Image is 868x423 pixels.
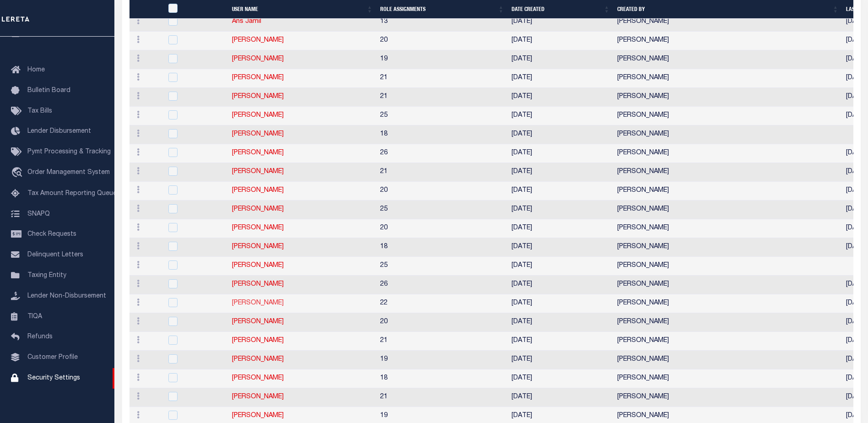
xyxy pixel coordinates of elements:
[377,276,508,294] td: 26
[377,125,508,144] td: 18
[508,50,614,69] td: [DATE]
[27,67,45,73] span: Home
[232,412,284,419] a: [PERSON_NAME]
[377,313,508,332] td: 20
[27,313,42,320] span: TIQA
[232,375,284,381] a: [PERSON_NAME]
[614,182,842,201] td: [PERSON_NAME]
[27,211,50,217] span: SNAPQ
[27,87,70,94] span: Bulletin Board
[614,332,842,351] td: [PERSON_NAME]
[377,32,508,50] td: 20
[27,293,106,299] span: Lender Non-Disbursement
[614,388,842,407] td: [PERSON_NAME]
[508,182,614,201] td: [DATE]
[232,281,284,287] a: [PERSON_NAME]
[508,69,614,88] td: [DATE]
[232,244,284,250] a: [PERSON_NAME]
[232,187,284,194] a: [PERSON_NAME]
[508,388,614,407] td: [DATE]
[232,112,284,119] a: [PERSON_NAME]
[27,149,111,155] span: Pymt Processing & Tracking
[614,201,842,219] td: [PERSON_NAME]
[377,107,508,125] td: 25
[614,32,842,50] td: [PERSON_NAME]
[377,163,508,182] td: 21
[232,225,284,231] a: [PERSON_NAME]
[27,108,52,114] span: Tax Bills
[377,388,508,407] td: 21
[508,276,614,294] td: [DATE]
[27,252,83,258] span: Delinquent Letters
[508,32,614,50] td: [DATE]
[508,144,614,163] td: [DATE]
[614,369,842,388] td: [PERSON_NAME]
[614,257,842,276] td: [PERSON_NAME]
[508,313,614,332] td: [DATE]
[508,125,614,144] td: [DATE]
[614,219,842,238] td: [PERSON_NAME]
[27,231,76,238] span: Check Requests
[614,69,842,88] td: [PERSON_NAME]
[377,50,508,69] td: 19
[377,351,508,369] td: 19
[377,69,508,88] td: 21
[232,37,284,43] a: [PERSON_NAME]
[614,294,842,313] td: [PERSON_NAME]
[232,150,284,156] a: [PERSON_NAME]
[232,262,284,269] a: [PERSON_NAME]
[377,294,508,313] td: 22
[27,354,78,361] span: Customer Profile
[508,332,614,351] td: [DATE]
[614,88,842,107] td: [PERSON_NAME]
[614,238,842,257] td: [PERSON_NAME]
[377,238,508,257] td: 18
[27,272,66,279] span: Taxing Entity
[232,56,284,62] a: [PERSON_NAME]
[508,163,614,182] td: [DATE]
[614,163,842,182] td: [PERSON_NAME]
[508,88,614,107] td: [DATE]
[508,351,614,369] td: [DATE]
[232,300,284,306] a: [PERSON_NAME]
[27,334,53,340] span: Refunds
[377,257,508,276] td: 25
[27,128,91,135] span: Lender Disbursement
[614,50,842,69] td: [PERSON_NAME]
[232,337,284,344] a: [PERSON_NAME]
[377,182,508,201] td: 20
[508,201,614,219] td: [DATE]
[508,257,614,276] td: [DATE]
[232,131,284,137] a: [PERSON_NAME]
[614,276,842,294] td: [PERSON_NAME]
[11,167,26,179] i: travel_explore
[377,219,508,238] td: 20
[232,75,284,81] a: [PERSON_NAME]
[232,356,284,363] a: [PERSON_NAME]
[614,313,842,332] td: [PERSON_NAME]
[232,206,284,212] a: [PERSON_NAME]
[27,169,110,176] span: Order Management System
[377,144,508,163] td: 26
[377,369,508,388] td: 18
[232,394,284,400] a: [PERSON_NAME]
[377,201,508,219] td: 25
[508,107,614,125] td: [DATE]
[232,93,284,100] a: [PERSON_NAME]
[377,332,508,351] td: 21
[27,190,117,197] span: Tax Amount Reporting Queue
[508,369,614,388] td: [DATE]
[614,144,842,163] td: [PERSON_NAME]
[614,125,842,144] td: [PERSON_NAME]
[232,168,284,175] a: [PERSON_NAME]
[232,319,284,325] a: [PERSON_NAME]
[614,107,842,125] td: [PERSON_NAME]
[508,219,614,238] td: [DATE]
[508,238,614,257] td: [DATE]
[508,294,614,313] td: [DATE]
[27,375,80,381] span: Security Settings
[614,351,842,369] td: [PERSON_NAME]
[377,88,508,107] td: 21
